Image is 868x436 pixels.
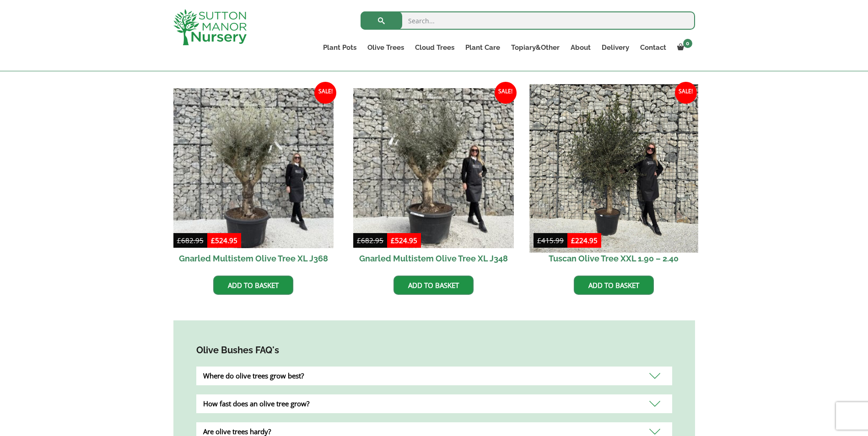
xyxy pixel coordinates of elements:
[529,84,698,252] img: Tuscan Olive Tree XXL 1.90 - 2.40
[391,236,395,245] span: £
[177,236,181,245] span: £
[534,248,694,269] h2: Tuscan Olive Tree XXL 1.90 – 2.40
[177,236,204,245] bdi: 682.95
[410,41,460,54] a: Cloud Trees
[394,276,474,295] a: Add to basket: “Gnarled Multistem Olive Tree XL J348”
[571,236,598,245] bdi: 224.95
[196,367,672,385] div: Where do olive trees grow best?
[211,236,237,245] bdi: 524.95
[460,41,506,54] a: Plant Care
[314,82,336,104] span: Sale!
[213,276,293,295] a: Add to basket: “Gnarled Multistem Olive Tree XL J368”
[173,88,334,269] a: Sale! Gnarled Multistem Olive Tree XL J368
[675,82,697,104] span: Sale!
[571,236,575,245] span: £
[361,11,695,30] input: Search...
[534,88,694,269] a: Sale! Tuscan Olive Tree XXL 1.90 – 2.40
[173,88,334,249] img: Gnarled Multistem Olive Tree XL J368
[196,394,672,413] div: How fast does an olive tree grow?
[672,41,695,54] a: 0
[353,88,514,249] img: Gnarled Multistem Olive Tree XL J348
[173,248,334,269] h2: Gnarled Multistem Olive Tree XL J368
[574,276,654,295] a: Add to basket: “Tuscan Olive Tree XXL 1.90 - 2.40”
[506,41,565,54] a: Topiary&Other
[173,9,247,45] img: logo
[357,236,361,245] span: £
[357,236,383,245] bdi: 682.95
[537,236,541,245] span: £
[683,39,692,48] span: 0
[635,41,672,54] a: Contact
[565,41,596,54] a: About
[537,236,564,245] bdi: 415.99
[353,248,514,269] h2: Gnarled Multistem Olive Tree XL J348
[211,236,215,245] span: £
[596,41,635,54] a: Delivery
[196,343,672,357] h4: Olive Bushes FAQ's
[391,236,417,245] bdi: 524.95
[353,88,514,269] a: Sale! Gnarled Multistem Olive Tree XL J348
[318,41,362,54] a: Plant Pots
[362,41,410,54] a: Olive Trees
[495,82,517,104] span: Sale!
